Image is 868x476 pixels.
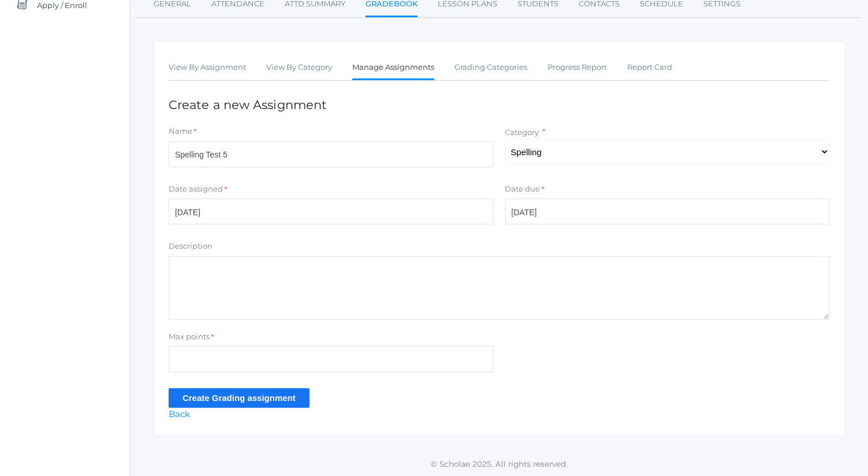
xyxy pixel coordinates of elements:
[352,56,434,81] a: Manage Assignments
[169,126,192,137] label: Name
[169,56,246,79] a: View By Assignment
[455,56,527,79] a: Grading Categories
[169,183,223,195] label: Date assigned
[169,241,213,252] label: Description
[266,56,332,79] a: View By Category
[169,331,210,343] label: Max points
[169,98,830,111] h1: Create a new Assignment
[131,458,868,470] p: © Scholae 2025. All rights reserved.
[169,388,310,407] input: Create Grading assignment
[169,408,190,419] a: Back
[505,183,541,195] label: Date due
[627,56,672,79] a: Report Card
[505,128,539,137] label: Category
[547,56,607,79] a: Progress Report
